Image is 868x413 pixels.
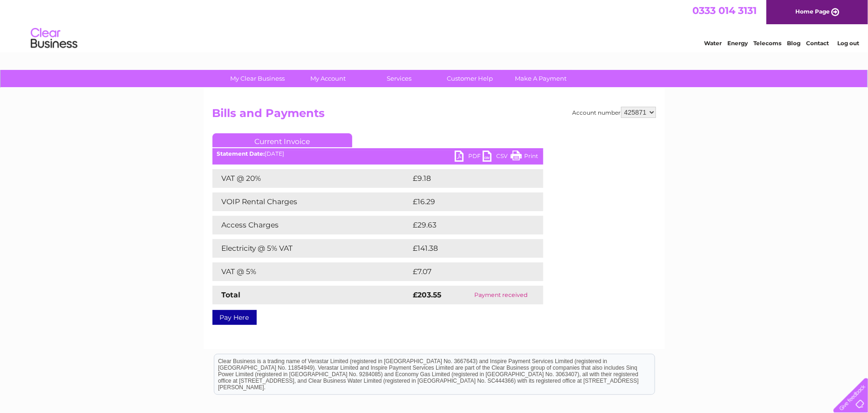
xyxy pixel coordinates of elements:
a: Print [511,151,539,164]
td: Access Charges [212,216,411,234]
td: £9.18 [411,169,521,188]
td: VAT @ 20% [212,169,411,188]
a: Water [704,40,722,47]
a: Pay Here [212,310,257,325]
td: Payment received [459,286,543,304]
a: My Clear Business [219,70,296,87]
strong: £203.55 [413,290,442,299]
td: £141.38 [411,239,526,258]
a: Contact [806,40,829,47]
td: VAT @ 5% [212,262,411,281]
td: £29.63 [411,216,525,234]
td: VOIP Rental Charges [212,193,411,211]
a: My Account [290,70,367,87]
h2: Bills and Payments [212,107,656,124]
a: Customer Help [431,70,508,87]
a: Make A Payment [502,70,579,87]
div: Account number [573,107,656,118]
strong: Total [222,290,241,299]
b: Statement Date: [217,150,265,157]
a: Energy [727,40,748,47]
a: 0333 014 3131 [692,5,757,16]
div: [DATE] [212,151,543,157]
a: Blog [787,40,800,47]
a: Telecoms [753,40,781,47]
div: Clear Business is a trading name of Verastar Limited (registered in [GEOGRAPHIC_DATA] No. 3667643... [214,5,655,45]
td: £7.07 [411,262,521,281]
a: Services [361,70,437,87]
td: Electricity @ 5% VAT [212,239,411,258]
a: Log out [837,40,859,47]
a: Current Invoice [212,133,352,147]
img: logo.png [30,24,78,53]
a: CSV [483,151,511,164]
td: £16.29 [411,193,524,211]
a: PDF [455,151,483,164]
